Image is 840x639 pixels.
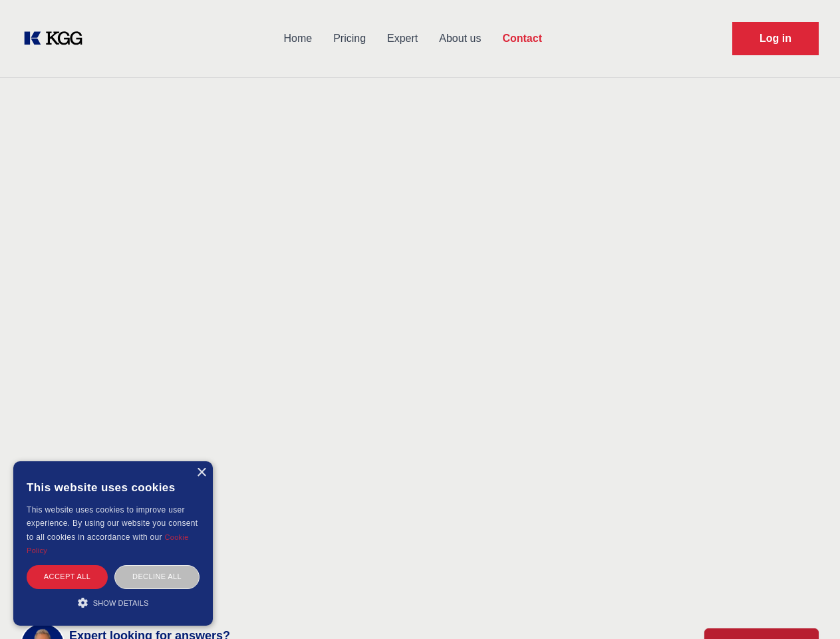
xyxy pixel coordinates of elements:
[27,505,198,542] span: This website uses cookies to improve user experience. By using our website you consent to all coo...
[196,468,206,478] div: Close
[376,21,428,56] a: Expert
[21,28,93,49] a: KOL Knowledge Platform: Talk to Key External Experts (KEE)
[27,471,200,503] div: This website uses cookies
[27,565,108,588] div: Accept all
[114,565,200,588] div: Decline all
[27,596,200,609] div: Show details
[732,22,819,55] a: Request Demo
[273,21,323,56] a: Home
[428,21,491,56] a: About us
[27,533,189,554] a: Cookie Policy
[323,21,376,56] a: Pricing
[773,575,840,639] iframe: Chat Widget
[491,21,553,56] a: Contact
[93,599,149,607] span: Show details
